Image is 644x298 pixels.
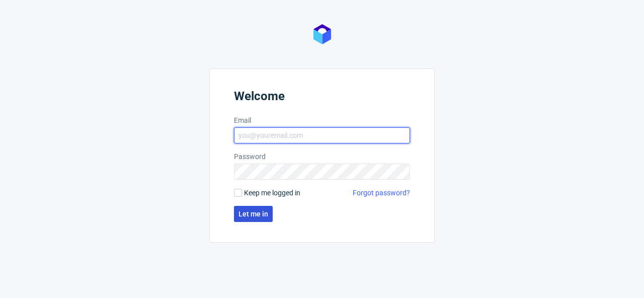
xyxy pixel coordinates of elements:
input: you@youremail.com [234,127,410,143]
span: Keep me logged in [244,188,300,198]
header: Welcome [234,89,410,107]
a: Forgot password? [353,188,410,198]
label: Email [234,115,410,125]
label: Password [234,152,410,162]
button: Let me in [234,206,273,222]
span: Let me in [238,210,268,217]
